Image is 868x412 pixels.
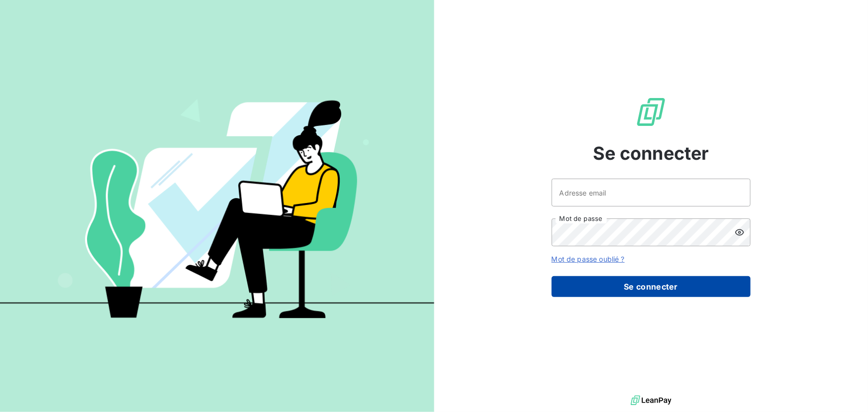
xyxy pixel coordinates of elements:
[552,179,751,206] input: placeholder
[635,96,667,128] img: Logo LeanPay
[552,255,625,263] a: Mot de passe oublié ?
[631,393,672,408] img: logo
[593,140,709,167] span: Se connecter
[552,276,751,297] button: Se connecter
